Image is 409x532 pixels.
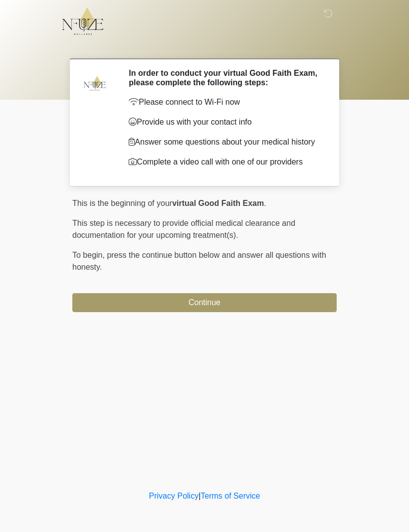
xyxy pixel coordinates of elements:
img: NFuze Wellness Logo [62,7,103,35]
p: Complete a video call with one of our providers [129,156,322,168]
p: Answer some questions about your medical history [129,136,322,148]
img: Agent Avatar [80,68,110,98]
p: Provide us with your contact info [129,116,322,128]
span: This step is necessary to provide official medical clearance and documentation for your upcoming ... [72,219,295,239]
a: | [199,492,201,500]
h2: In order to conduct your virtual Good Faith Exam, please complete the following steps: [129,68,322,87]
a: Privacy Policy [149,492,199,500]
span: press the continue button below and answer all questions with honesty. [72,251,326,271]
span: . [264,199,266,207]
button: Continue [72,293,337,312]
span: This is the beginning of your [72,199,172,207]
p: Please connect to Wi-Fi now [129,96,322,108]
strong: virtual Good Faith Exam [172,199,264,207]
span: To begin, [72,251,107,259]
h1: ‎ ‎ ‎ [65,36,344,54]
a: Terms of Service [201,492,260,500]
